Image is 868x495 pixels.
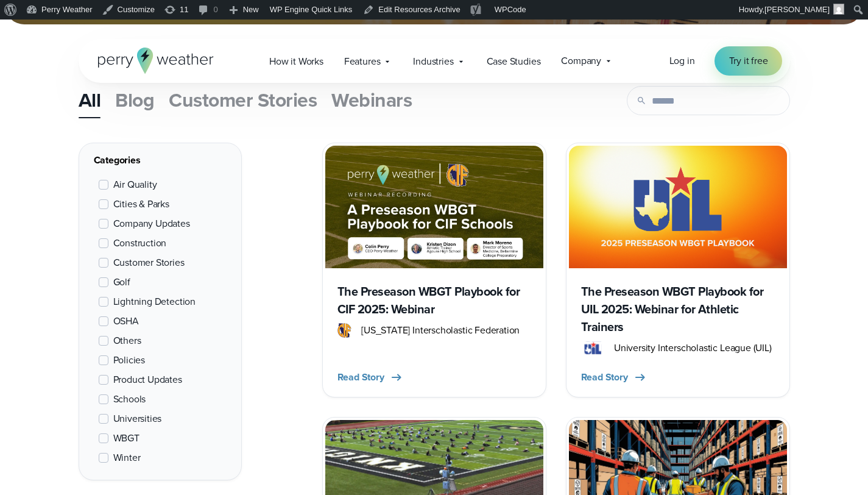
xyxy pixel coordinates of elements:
span: Golf [113,275,130,290]
span: Air Quality [113,177,157,192]
a: Try it free [715,46,783,76]
span: Try it free [729,54,768,68]
img: UIL.svg [581,341,604,355]
span: Customer Stories [169,85,317,115]
span: WBGT [113,431,139,446]
span: Read Story [581,370,628,385]
a: CIF WBGT rules The Preseason WBGT Playbook for CIF 2025: Webinar [US_STATE] Interscholastic Feder... [322,143,546,397]
div: Categories [94,153,227,168]
span: Customer Stories [113,255,185,270]
a: UIL WBGT playbook The Preseason WBGT Playbook for UIL 2025: Webinar for Athletic Trainers Univers... [566,143,790,397]
span: Schools [113,392,146,407]
a: Webinars [331,83,412,117]
a: All [79,83,101,117]
span: Industries [413,54,453,69]
span: Cities & Parks [113,197,169,212]
h3: The Preseason WBGT Playbook for UIL 2025: Webinar for Athletic Trainers [581,283,775,336]
a: Customer Stories [169,83,317,117]
span: Construction [113,236,167,251]
span: University Interscholastic League (UIL) [614,341,772,355]
span: Winter [113,450,141,465]
span: [US_STATE] Interscholastic Federation [361,323,520,338]
span: Universities [113,411,162,426]
img: CIF WBGT rules [325,146,543,268]
span: Webinars [331,85,412,115]
span: [PERSON_NAME] [764,5,830,14]
span: How it Works [269,54,323,69]
span: Policies [113,353,146,368]
h3: The Preseason WBGT Playbook for CIF 2025: Webinar [337,283,531,318]
span: Features [344,54,381,69]
span: Product Updates [113,372,182,387]
a: Log in [669,54,695,68]
span: Read Story [337,370,384,385]
span: All [79,85,101,115]
span: Lightning Detection [113,294,196,309]
button: Read Story [581,370,647,385]
span: Company [561,54,601,68]
a: Case Studies [476,49,551,74]
span: Company Updates [113,216,190,231]
span: Others [113,333,141,348]
button: Read Story [337,370,404,385]
span: Blog [115,85,154,115]
a: How it Works [259,49,334,74]
span: OSHA [113,314,139,329]
span: Case Studies [487,54,541,69]
img: UIL WBGT playbook [569,146,787,268]
a: Blog [115,83,154,117]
